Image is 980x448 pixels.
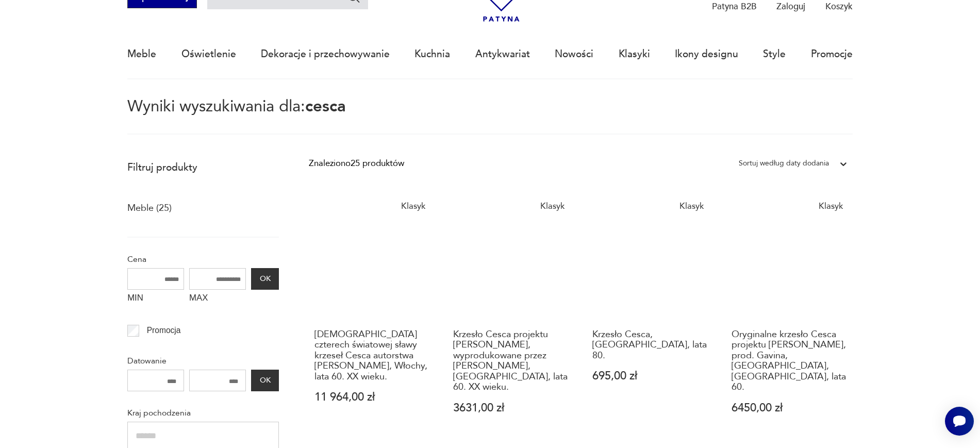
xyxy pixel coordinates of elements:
p: Datowanie [127,354,279,368]
iframe: Smartsupp widget button [945,407,974,436]
h3: Krzesło Cesca, [GEOGRAPHIC_DATA], lata 80. [592,329,708,361]
button: OK [251,370,279,391]
a: Oświetlenie [181,30,236,78]
p: Filtruj produkty [127,161,279,174]
a: Nowości [555,30,593,78]
p: Promocja [147,324,181,337]
a: Meble (25) [127,200,172,217]
a: Meble [127,30,156,78]
a: Ikony designu [675,30,738,78]
p: Zaloguj [776,1,805,12]
p: Wyniki wyszukiwania dla: [127,99,853,135]
p: Patyna B2B [712,1,757,12]
button: OK [251,268,279,290]
p: 6450,00 zł [732,403,847,413]
a: Promocje [811,30,853,78]
p: Kraj pochodzenia [127,406,279,420]
p: Koszyk [825,1,853,12]
h3: Krzesło Cesca projektu [PERSON_NAME], wyprodukowane przez [PERSON_NAME], [GEOGRAPHIC_DATA], lata ... [453,329,569,392]
p: Cena [127,253,279,266]
a: KlasykOryginalne krzesło Cesca projektu Marcela Breuera, prod. Gavina, Bolonia, Włochy, lata 60.O... [726,193,853,437]
span: cesca [305,95,346,117]
p: 3631,00 zł [453,403,569,413]
h3: Oryginalne krzesło Cesca projektu [PERSON_NAME], prod. Gavina, [GEOGRAPHIC_DATA], [GEOGRAPHIC_DAT... [732,329,847,392]
a: Kuchnia [414,30,450,78]
p: 695,00 zł [592,371,708,381]
a: Klasyki [619,30,650,78]
a: KlasykZestaw czterech światowej sławy krzeseł Cesca autorstwa Marcela Breuera, Włochy, lata 60. X... [309,193,436,437]
a: Dekoracje i przechowywanie [261,30,390,78]
label: MIN [127,290,184,309]
a: KlasykKrzesło Cesca, Włochy, lata 80.Krzesło Cesca, [GEOGRAPHIC_DATA], lata 80.695,00 zł [587,193,713,437]
a: Antykwariat [475,30,530,78]
div: Znaleziono 25 produktów [309,157,404,170]
h3: [DEMOGRAPHIC_DATA] czterech światowej sławy krzeseł Cesca autorstwa [PERSON_NAME], Włochy, lata 6... [314,329,430,382]
div: Sortuj według daty dodania [739,157,829,170]
p: 11 964,00 zł [314,392,430,403]
a: Style [763,30,786,78]
a: KlasykKrzesło Cesca projektu Marcela Breuera, wyprodukowane przez Gavina, Włochy, lata 60. XX wie... [448,193,575,437]
label: MAX [189,290,246,309]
